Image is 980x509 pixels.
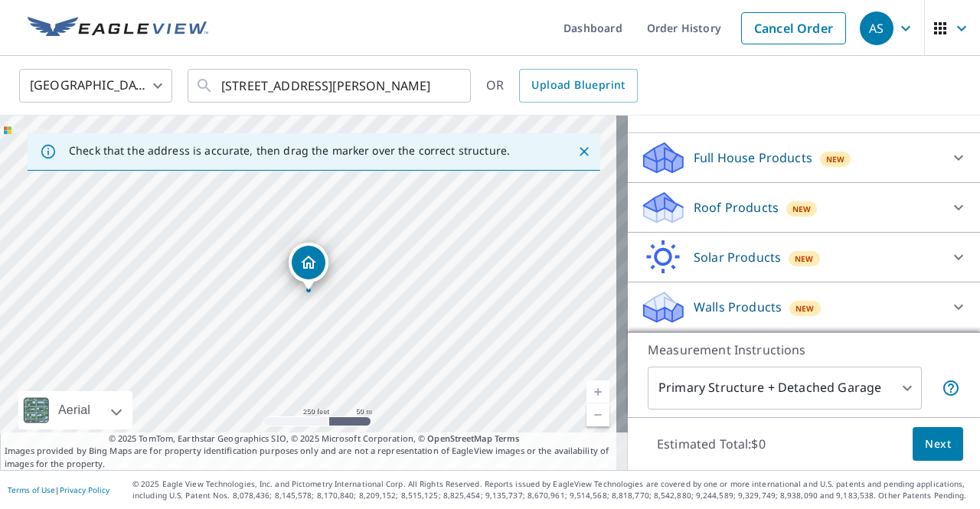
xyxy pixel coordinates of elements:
[741,12,846,44] a: Cancel Order
[586,403,609,426] a: Current Level 17, Zoom Out
[860,11,893,45] div: AS
[8,485,109,494] p: |
[648,367,922,409] div: Primary Structure + Detached Garage
[519,69,637,103] a: Upload Blueprint
[795,253,814,265] span: New
[645,427,778,461] p: Estimated Total: $0
[19,64,172,107] div: [GEOGRAPHIC_DATA]
[826,153,845,165] span: New
[132,478,972,501] p: © 2025 Eagle View Technologies, Inc. and Pictometry International Corp. All Rights Reserved. Repo...
[54,391,95,429] div: Aerial
[289,243,328,290] div: Dropped pin, building 1, Residential property, 1898 Willow Forge Dr Columbus, OH 43220
[640,289,968,325] div: Walls ProductsNew
[913,427,963,462] button: Next
[640,139,968,176] div: Full House ProductsNew
[792,203,812,215] span: New
[18,391,132,429] div: Aerial
[28,17,208,40] img: EV Logo
[8,485,55,495] a: Terms of Use
[574,142,594,162] button: Close
[694,298,782,316] p: Walls Products
[925,435,951,454] span: Next
[495,432,520,444] a: Terms
[694,148,812,167] p: Full House Products
[486,69,638,103] div: OR
[694,248,781,266] p: Solar Products
[221,64,439,107] input: Search by address or latitude-longitude
[60,485,109,495] a: Privacy Policy
[586,380,609,403] a: Current Level 17, Zoom In
[640,189,968,226] div: Roof ProductsNew
[942,379,960,397] span: Your report will include the primary structure and a detached garage if one exists.
[640,239,968,276] div: Solar ProductsNew
[109,432,520,445] span: © 2025 TomTom, Earthstar Geographics SIO, © 2025 Microsoft Corporation, ©
[795,302,815,315] span: New
[427,432,492,444] a: OpenStreetMap
[648,341,960,359] p: Measurement Instructions
[531,76,625,95] span: Upload Blueprint
[694,198,779,217] p: Roof Products
[69,144,510,158] p: Check that the address is accurate, then drag the marker over the correct structure.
